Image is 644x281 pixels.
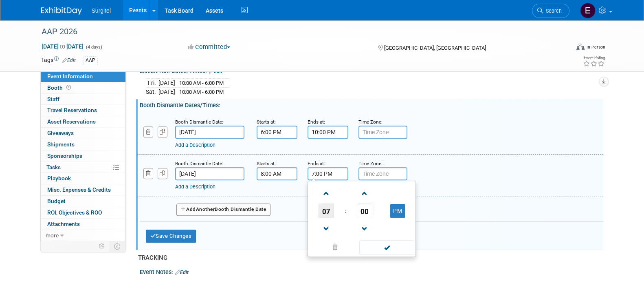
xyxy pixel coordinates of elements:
[41,184,125,195] a: Misc. Expenses & Credits
[257,161,276,166] small: Starts at:
[179,89,224,95] span: 10:00 AM - 6:00 PM
[95,241,109,252] td: Personalize Event Tab Strip
[41,128,125,139] a: Giveaways
[47,221,80,227] span: Attachments
[175,184,215,190] a: Add a Description
[41,196,125,207] a: Budget
[582,56,604,60] div: Event Rating
[46,164,61,170] span: Tasks
[85,44,102,50] span: (4 days)
[175,142,215,148] a: Add a Description
[384,45,486,51] span: [GEOGRAPHIC_DATA], [GEOGRAPHIC_DATA]
[109,241,125,252] td: Toggle Event Tabs
[146,79,158,88] td: Fri.
[39,24,557,39] div: AAP 2026
[41,162,125,173] a: Tasks
[358,167,407,180] input: Time Zone
[175,119,223,125] small: Booth Dismantle Date:
[543,8,562,14] span: Search
[47,118,96,125] span: Asset Reservations
[319,204,334,218] span: Pick Hour
[41,43,84,50] span: [DATE] [DATE]
[390,204,405,218] button: PM
[319,218,334,239] a: Decrement Hour
[308,167,348,180] input: End Time
[175,270,189,275] a: Edit
[175,167,244,180] input: Date
[47,175,71,181] span: Playbook
[310,242,360,253] a: Clear selection
[47,84,73,91] span: Booth
[196,206,215,212] span: Another
[41,82,125,93] a: Booth
[358,119,382,125] small: Time Zone:
[47,153,82,159] span: Sponsorships
[586,44,605,50] div: In-Person
[308,119,325,125] small: Ends at:
[179,80,224,86] span: 10:00 AM - 6:00 PM
[358,126,407,139] input: Time Zone
[41,230,125,241] a: more
[146,230,196,243] button: Save Changes
[257,126,297,139] input: Start Time
[65,84,73,91] span: Booth not reserved yet
[176,204,271,216] button: AddAnotherBooth Dismantle Date
[47,209,102,216] span: ROI, Objectives & ROO
[41,105,125,116] a: Travel Reservations
[319,183,334,204] a: Increment Hour
[158,87,175,96] td: [DATE]
[59,43,66,50] span: to
[41,173,125,184] a: Playbook
[521,42,605,55] div: Event Format
[357,183,372,204] a: Increment Minute
[138,254,597,262] div: TRACKING
[175,161,223,166] small: Booth Dismantle Date:
[357,204,372,218] span: Pick Minute
[47,198,66,204] span: Budget
[41,219,125,230] a: Attachments
[532,4,569,18] a: Search
[357,218,372,239] a: Decrement Minute
[576,44,585,50] img: Format-Inperson.png
[41,139,125,150] a: Shipments
[257,119,276,125] small: Starts at:
[158,79,175,88] td: [DATE]
[41,150,125,162] a: Sponsorships
[358,161,382,166] small: Time Zone:
[92,7,111,14] span: Surgitel
[83,56,98,65] div: AAP
[41,94,125,105] a: Staff
[175,126,244,139] input: Date
[47,73,93,80] span: Event Information
[41,116,125,127] a: Asset Reservations
[580,3,596,18] img: Event Coordinator
[47,107,97,113] span: Travel Reservations
[47,130,74,136] span: Giveaways
[41,7,82,15] img: ExhibitDay
[47,96,59,102] span: Staff
[41,207,125,218] a: ROI, Objectives & ROO
[41,56,76,65] td: Tags
[140,99,603,109] div: Booth Dismantle Dates/Times:
[308,126,348,139] input: End Time
[257,167,297,180] input: Start Time
[47,186,111,193] span: Misc. Expenses & Credits
[146,87,158,96] td: Sat.
[140,266,603,277] div: Event Notes:
[41,71,125,82] a: Event Information
[46,232,59,239] span: more
[308,161,325,166] small: Ends at:
[185,43,233,51] button: Committed
[47,141,75,148] span: Shipments
[358,242,415,254] a: Done
[343,204,348,218] td: :
[62,58,76,63] a: Edit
